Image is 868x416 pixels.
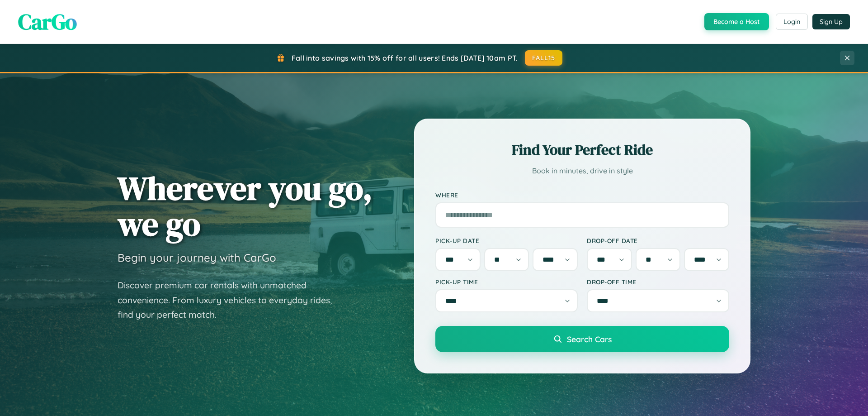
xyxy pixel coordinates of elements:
p: Discover premium car rentals with unmatched convenience. From luxury vehicles to everyday rides, ... [118,278,344,322]
h1: Wherever you go, we go [118,170,373,242]
h2: Find Your Perfect Ride [435,140,729,160]
span: CarGo [18,7,77,37]
span: Search Cars [567,334,612,344]
button: Search Cars [435,326,729,352]
button: Become a Host [704,13,769,30]
span: Fall into savings with 15% off for all users! Ends [DATE] 10am PT. [292,53,518,62]
button: FALL15 [525,50,563,66]
button: Sign Up [812,14,850,29]
button: Login [776,14,808,30]
h3: Begin your journey with CarGo [118,251,276,264]
label: Pick-up Date [435,237,578,244]
label: Where [435,191,729,199]
p: Book in minutes, drive in style [435,164,729,177]
label: Pick-up Time [435,278,578,286]
label: Drop-off Time [587,278,729,286]
label: Drop-off Date [587,237,729,244]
